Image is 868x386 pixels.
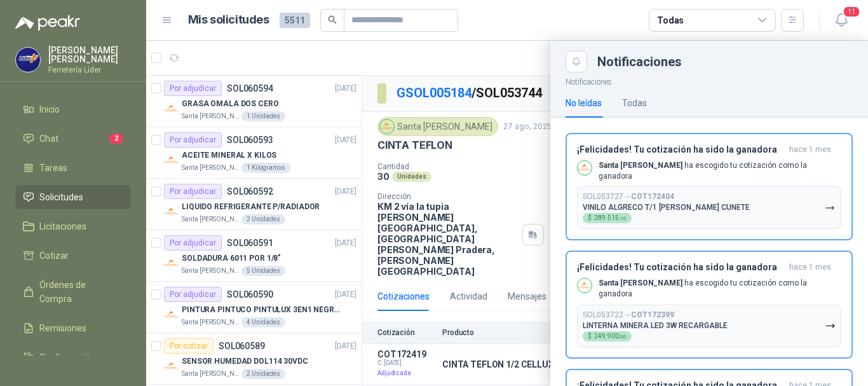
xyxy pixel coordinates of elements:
[789,144,831,155] span: hace 1 mes
[599,278,841,300] p: ha escogido tu cotización como la ganadora
[15,156,131,180] a: Tareas
[578,161,592,175] img: Company Logo
[597,55,853,68] div: Notificaciones
[188,11,269,29] h1: Mis solicitudes
[583,321,728,330] p: LINTERNA MINERA LED 3W RECARGABLE
[583,203,750,212] p: VINILO ALGRECO T/1 [PERSON_NAME] CUNETE
[15,316,131,340] a: Remisiones
[619,216,627,221] span: ,10
[39,102,60,116] span: Inicio
[39,249,69,263] span: Cotizar
[599,161,682,170] b: Santa [PERSON_NAME]
[583,213,632,223] div: $
[583,192,674,202] p: SOL053727 →
[550,72,868,88] p: Notificaciones
[631,310,674,319] b: COT172399
[578,279,592,293] img: Company Logo
[15,244,131,268] a: Cotizar
[594,333,627,340] span: 249.900
[15,97,131,121] a: Inicio
[16,48,40,72] img: Company Logo
[48,66,131,74] p: Ferretería Líder
[39,219,86,233] span: Licitaciones
[566,96,602,110] div: No leídas
[328,15,337,24] span: search
[15,273,131,311] a: Órdenes de Compra
[622,96,647,110] div: Todas
[583,310,674,320] p: SOL053722 →
[566,133,853,241] button: ¡Felicidades! Tu cotización ha sido la ganadorahace 1 mes Company LogoSanta [PERSON_NAME] ha esco...
[15,345,131,369] a: Configuración
[657,13,684,27] div: Todas
[577,186,841,229] button: SOL053727→COT172404VINILO ALGRECO T/1 [PERSON_NAME] CUNETE$289.515,10
[39,161,67,175] span: Tareas
[48,46,131,64] p: [PERSON_NAME] [PERSON_NAME]
[594,215,627,221] span: 289.515
[599,160,841,182] p: ha escogido tu cotización como la ganadora
[830,9,853,32] button: 11
[577,144,784,155] h3: ¡Felicidades! Tu cotización ha sido la ganadora
[583,331,632,341] div: $
[843,6,860,18] span: 11
[577,262,784,273] h3: ¡Felicidades! Tu cotización ha sido la ganadora
[599,279,682,287] b: Santa [PERSON_NAME]
[15,15,80,31] img: Logo peakr
[577,305,841,347] button: SOL053722→COT172399LINTERNA MINERA LED 3W RECARGABLE$249.900,00
[631,192,674,201] b: COT172404
[280,13,310,28] span: 5511
[39,132,58,146] span: Chat
[39,350,95,364] span: Configuración
[39,278,119,306] span: Órdenes de Compra
[566,251,853,359] button: ¡Felicidades! Tu cotización ha sido la ganadorahace 1 mes Company LogoSanta [PERSON_NAME] ha esco...
[15,185,131,209] a: Solicitudes
[15,127,131,151] a: Chat2
[566,51,587,72] button: Close
[789,262,831,273] span: hace 1 mes
[109,134,123,144] span: 2
[15,214,131,238] a: Licitaciones
[39,190,83,204] span: Solicitudes
[619,334,627,340] span: ,00
[39,321,86,335] span: Remisiones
